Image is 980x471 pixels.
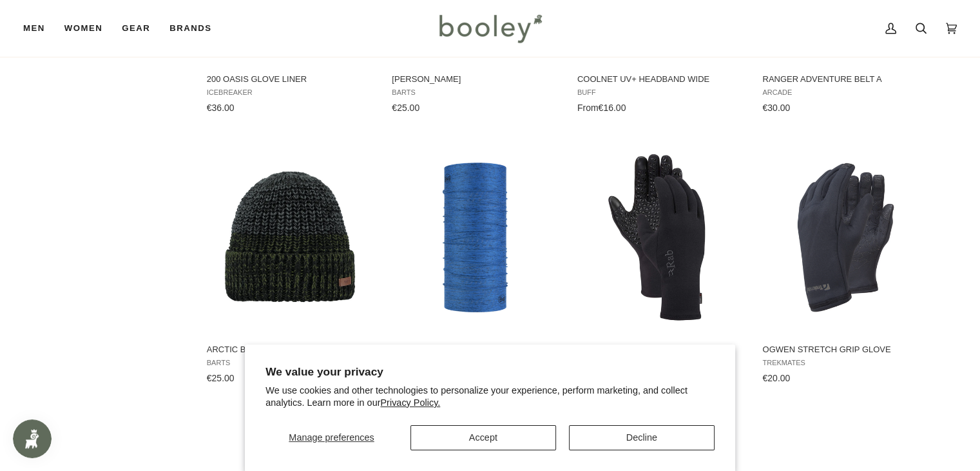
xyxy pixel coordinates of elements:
[762,88,929,97] span: Arcade
[575,152,746,323] img: Rab Power Stretch Contact Grip Glove Black - Booley Galway
[577,103,599,113] span: From
[122,22,150,35] span: Gear
[205,152,376,323] img: Barts Arctic Beanie Army - Booley Galway
[390,152,561,323] img: Coolnet UV+ Reflective R-Azure Blue Heather - Booley Galway
[762,74,929,85] span: Ranger Adventure Belt A
[64,22,102,35] span: Women
[207,344,374,356] span: Arctic Beanie
[577,74,744,85] span: CoolNet UV+ Headband Wide
[575,141,746,400] a: Power Stretch Contact Grip Glove
[207,88,374,97] span: Icebreaker
[169,22,211,35] span: Brands
[207,435,934,445] div: Pagination
[265,365,715,379] h2: We value your privacy
[577,344,744,367] span: Power Stretch Contact Grip Glove
[390,141,561,388] a: CoolNet UV+ Buff Reflective
[762,373,790,383] span: €20.00
[380,397,440,408] a: Privacy Policy.
[410,425,556,450] button: Accept
[205,141,376,388] a: Arctic Beanie
[434,10,546,47] img: Booley
[289,432,374,443] span: Manage preferences
[207,103,235,113] span: €36.00
[392,103,419,113] span: €25.00
[392,74,559,85] span: [PERSON_NAME]
[23,22,45,35] span: Men
[265,425,398,450] button: Manage preferences
[392,344,559,356] span: CoolNet UV+ Buff Reflective
[762,359,929,367] span: Trekmates
[760,141,931,388] a: Ogwen Stretch Grip Glove
[207,373,235,383] span: €25.00
[13,419,52,458] iframe: Button to open loyalty program pop-up
[760,152,931,323] img: Trekmates Ogwen Stretch Grip Glove Black - Booley Galway
[392,88,559,97] span: Barts
[207,359,374,367] span: Barts
[762,344,929,356] span: Ogwen Stretch Grip Glove
[762,103,790,113] span: €30.00
[207,74,374,85] span: 200 Oasis Glove Liner
[265,385,715,409] p: We use cookies and other technologies to personalize your experience, perform marketing, and coll...
[569,425,715,450] button: Decline
[577,88,744,97] span: Buff
[599,103,626,113] span: €16.00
